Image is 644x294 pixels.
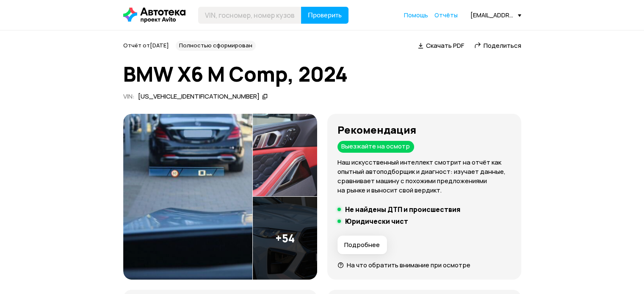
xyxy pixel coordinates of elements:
[308,12,342,19] span: Проверить
[337,141,414,153] div: Выезжайте на осмотр
[123,63,521,85] h1: BMW X6 M Comp, 2024
[337,124,511,136] h3: Рекомендация
[345,217,408,225] h5: Юридически чист
[418,41,464,50] a: Скачать PDF
[404,11,428,19] a: Помощь
[337,261,470,269] a: На что обратить внимание при осмотре
[484,41,521,50] span: Поделиться
[345,205,460,214] h5: Не найдены ДТП и происшествия
[344,241,380,249] span: Подробнее
[198,7,301,24] input: VIN, госномер, номер кузова
[123,92,135,101] span: VIN :
[434,11,458,19] span: Отчёты
[337,236,387,254] button: Подробнее
[123,41,169,49] span: Отчёт от [DATE]
[404,11,428,19] span: Помощь
[337,158,511,195] p: Наш искусственный интеллект смотрит на отчёт как опытный автоподборщик и диагност: изучает данные...
[434,11,458,19] a: Отчёты
[301,7,348,24] button: Проверить
[138,92,260,101] div: [US_VEHICLE_IDENTIFICATION_NUMBER]
[426,41,464,50] span: Скачать PDF
[346,261,470,269] span: На что обратить внимание при осмотре
[470,11,521,19] div: [EMAIL_ADDRESS][DOMAIN_NAME]
[176,41,256,51] div: Полностью сформирован
[474,41,521,50] a: Поделиться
